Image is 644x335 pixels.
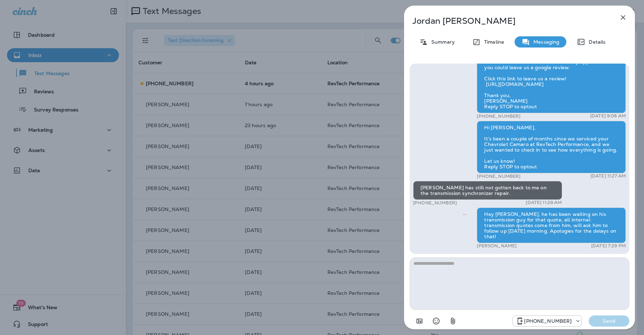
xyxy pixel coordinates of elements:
p: [PHONE_NUMBER] [524,318,572,324]
div: Hi [PERSON_NAME], It’s been a couple of months since we serviced your Chevrolet Camaro at RevTech... [477,121,626,173]
p: [DATE] 11:28 AM [526,200,562,205]
p: [PHONE_NUMBER] [477,173,521,179]
p: [PERSON_NAME] [477,243,517,249]
div: [PERSON_NAME] has still not gotten back to me on the transmission synchronizer repair. [413,181,562,200]
div: Hey [PERSON_NAME], he has been waiting on his transmission guy for that quote, all internal trans... [477,207,626,243]
p: Jordan [PERSON_NAME] [412,16,603,26]
span: Sent [463,211,466,217]
p: Details [585,39,606,45]
p: Messaging [530,39,559,45]
div: +1 (571) 520-7309 [513,317,581,325]
p: Summary [428,39,455,45]
p: [DATE] 9:06 AM [590,113,626,119]
button: Add in a premade template [412,314,426,328]
button: Select an emoji [429,314,443,328]
p: [PHONE_NUMBER] [413,200,457,206]
p: [DATE] 11:27 AM [590,173,626,179]
p: Timeline [481,39,504,45]
p: [DATE] 7:29 PM [591,243,626,249]
div: Hi [PERSON_NAME], I wanted to thank you for your recent visit with us at RevTech Performance. We ... [477,38,626,113]
p: [PHONE_NUMBER] [477,113,521,119]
